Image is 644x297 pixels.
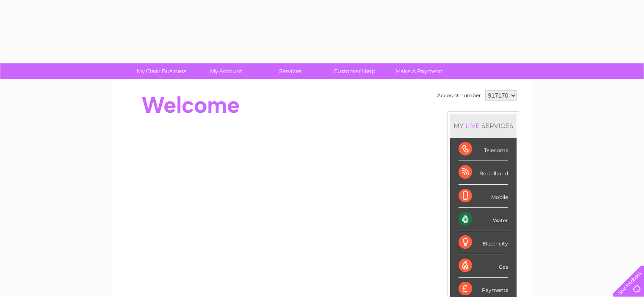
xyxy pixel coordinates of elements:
[459,161,508,184] div: Broadband
[435,88,483,103] td: Account number
[191,63,261,79] a: My Account
[459,208,508,231] div: Water
[127,63,196,79] a: My Clear Business
[384,63,454,79] a: Make A Payment
[459,254,508,278] div: Gas
[459,185,508,208] div: Mobile
[459,138,508,161] div: Telecoms
[459,231,508,254] div: Electricity
[464,122,481,130] div: LIVE
[450,114,517,138] div: MY SERVICES
[320,63,390,79] a: Customer Help
[255,63,325,79] a: Services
